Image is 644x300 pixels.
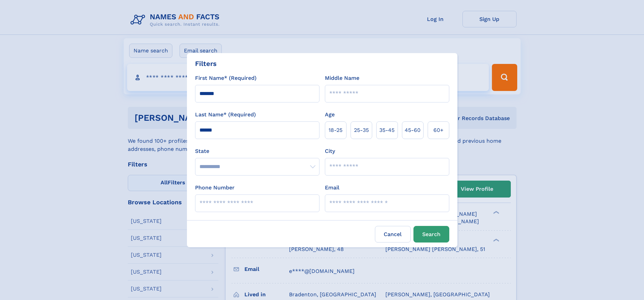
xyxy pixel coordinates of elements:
[433,126,444,134] span: 60+
[195,184,235,192] label: Phone Number
[354,126,369,134] span: 25‑35
[195,111,256,119] label: Last Name* (Required)
[379,126,395,134] span: 35‑45
[405,126,421,134] span: 45‑60
[325,74,359,82] label: Middle Name
[195,59,217,69] div: Filters
[325,147,335,155] label: City
[325,111,335,119] label: Age
[375,226,411,243] label: Cancel
[325,184,339,192] label: Email
[195,147,319,155] label: State
[195,74,257,82] label: First Name* (Required)
[329,126,342,134] span: 18‑25
[413,226,449,243] button: Search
